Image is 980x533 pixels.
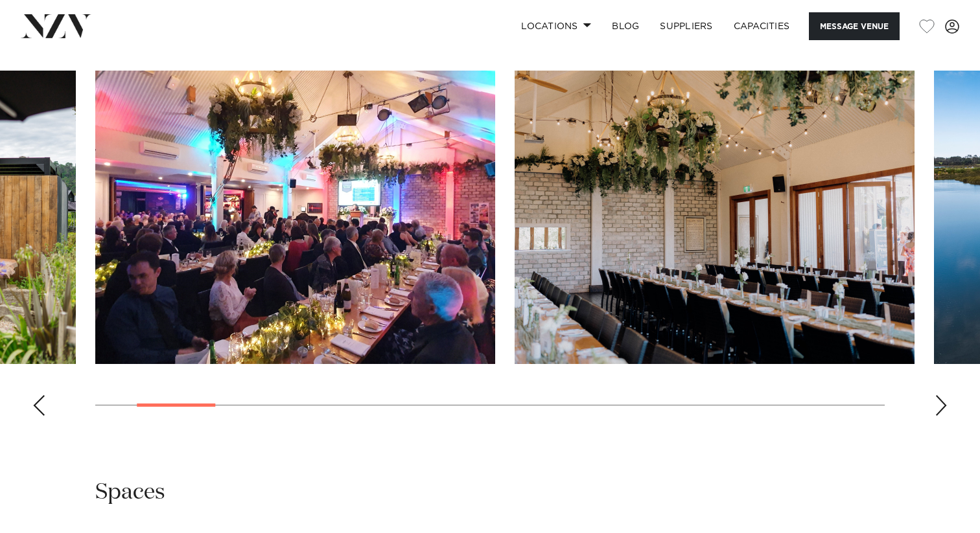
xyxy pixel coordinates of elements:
[95,478,165,507] h2: Spaces
[649,12,723,40] a: SUPPLIERS
[21,14,91,38] img: nzv-logo.png
[515,71,915,364] swiper-slide: 3 / 19
[511,12,601,40] a: Locations
[601,12,649,40] a: BLOG
[95,71,495,364] swiper-slide: 2 / 19
[809,12,900,40] button: Message Venue
[723,12,800,40] a: Capacities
